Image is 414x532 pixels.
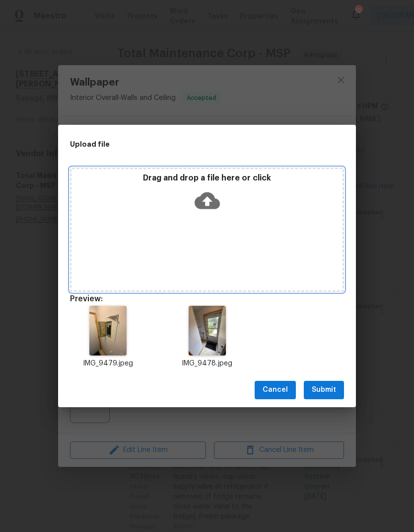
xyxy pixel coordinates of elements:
img: Z [189,306,226,355]
p: IMG_9479.jpeg [70,358,145,369]
span: Submit [312,384,336,396]
span: Cancel [263,384,288,396]
h2: Upload file [70,139,299,150]
img: 9k= [89,306,127,355]
p: Drag and drop a file here or click [71,173,343,183]
p: IMG_9478.jpeg [169,358,245,369]
button: Cancel [255,381,296,399]
button: Submit [304,381,344,399]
